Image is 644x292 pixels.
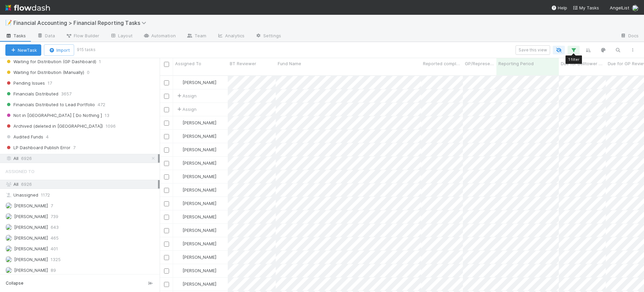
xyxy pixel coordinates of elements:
span: Not in [GEOGRAPHIC_DATA] [ Do Nothing ] [5,111,102,120]
input: Toggle Row Selected [164,188,169,193]
div: All [5,180,158,189]
span: [PERSON_NAME] [182,268,216,273]
span: Assign [176,106,197,113]
span: Due for Belltower Review [561,60,604,67]
input: Toggle Row Selected [164,282,169,287]
div: [PERSON_NAME] [176,240,216,247]
a: My Tasks [573,4,599,11]
div: [PERSON_NAME] [176,146,216,153]
img: avatar_fee1282a-8af6-4c79-b7c7-bf2cfad99775.png [5,213,12,220]
span: [PERSON_NAME] [182,227,216,233]
span: Assigned To [5,165,35,178]
img: avatar_c0d2ec3f-77e2-40ea-8107-ee7bdb5edede.png [176,120,181,125]
span: 401 [51,245,58,253]
span: 17 [48,79,52,87]
input: Toggle Row Selected [164,80,169,85]
span: Pending Issues [5,79,45,87]
input: Toggle Row Selected [164,268,169,274]
img: avatar_8d06466b-a936-4205-8f52-b0cc03e2a179.png [176,160,181,166]
img: avatar_8d06466b-a936-4205-8f52-b0cc03e2a179.png [176,147,181,152]
span: 6926 [21,181,32,187]
div: Unassigned [5,191,158,199]
img: avatar_8d06466b-a936-4205-8f52-b0cc03e2a179.png [176,80,181,85]
span: 3657 [61,90,71,98]
span: 1 [99,57,101,66]
span: My Tasks [573,5,599,10]
span: [PERSON_NAME] [182,80,216,85]
span: Collapse [6,280,23,286]
input: Toggle All Rows Selected [164,62,169,67]
a: Analytics [212,31,250,42]
span: [PERSON_NAME] [182,187,216,193]
span: AngelList [610,5,629,10]
div: [PERSON_NAME] [176,281,216,287]
img: avatar_8d06466b-a936-4205-8f52-b0cc03e2a179.png [176,227,181,233]
input: Toggle Row Selected [164,94,169,99]
span: [PERSON_NAME] [182,160,216,166]
span: Tasks [5,32,26,39]
span: [PERSON_NAME] [14,267,48,273]
span: GP/Representative wants to review [465,60,495,67]
div: [PERSON_NAME] [176,173,216,180]
input: Toggle Row Selected [164,161,169,166]
div: [PERSON_NAME] [176,254,216,260]
img: avatar_17610dbf-fae2-46fa-90b6-017e9223b3c9.png [5,202,12,209]
small: 915 tasks [77,47,96,53]
img: avatar_8d06466b-a936-4205-8f52-b0cc03e2a179.png [176,254,181,260]
a: Automation [138,31,181,42]
img: avatar_030f5503-c087-43c2-95d1-dd8963b2926c.png [176,268,181,273]
img: avatar_705f3a58-2659-4f93-91ad-7a5be837418b.png [5,256,12,263]
div: [PERSON_NAME] [176,186,216,193]
span: Financials Distributed [5,90,58,98]
span: Reporting Period [498,60,534,67]
span: [PERSON_NAME] [14,214,48,219]
button: Save this view [516,45,550,55]
img: avatar_e5ec2f5b-afc7-4357-8cf1-2139873d70b1.png [5,245,12,252]
span: [PERSON_NAME] [182,174,216,179]
span: 1172 [41,191,50,199]
div: [PERSON_NAME] [176,213,216,220]
span: Audited Funds [5,133,43,141]
span: LP Dashboard Publish Error [5,143,70,152]
img: avatar_c7c7de23-09de-42ad-8e02-7981c37ee075.png [5,235,12,241]
span: [PERSON_NAME] [182,147,216,152]
div: [PERSON_NAME] [176,267,216,274]
img: avatar_030f5503-c087-43c2-95d1-dd8963b2926c.png [176,174,181,179]
img: avatar_fee1282a-8af6-4c79-b7c7-bf2cfad99775.png [632,5,639,11]
span: Archived (deleted in [GEOGRAPHIC_DATA]) [5,122,103,130]
img: avatar_030f5503-c087-43c2-95d1-dd8963b2926c.png [176,214,181,219]
span: 465 [51,234,59,242]
span: 1096 [106,122,116,130]
button: Import [44,44,74,56]
div: [PERSON_NAME] [176,79,216,86]
a: Data [32,31,60,42]
input: Toggle Row Selected [164,201,169,206]
input: Toggle Row Selected [164,215,169,220]
span: [PERSON_NAME] [182,241,216,246]
span: [PERSON_NAME] [14,203,48,208]
span: Reported completed by [423,60,461,67]
span: 643 [51,223,59,232]
span: [PERSON_NAME] [14,257,48,262]
span: [PERSON_NAME] [14,224,48,230]
a: Team [181,31,212,42]
span: 7 [73,143,75,152]
div: All [5,154,158,163]
span: 89 [51,266,56,275]
img: avatar_030f5503-c087-43c2-95d1-dd8963b2926c.png [5,224,12,231]
div: [PERSON_NAME] [176,200,216,207]
span: [PERSON_NAME] [182,201,216,206]
span: Assign [176,92,197,99]
a: Docs [615,31,644,42]
input: Toggle Row Selected [164,107,169,112]
span: [PERSON_NAME] [182,214,216,219]
span: [PERSON_NAME] [182,254,216,260]
span: 📝 [5,20,12,26]
span: 6926 [21,154,32,163]
button: NewTask [5,44,41,56]
div: [PERSON_NAME] [176,160,216,166]
span: 13 [105,111,109,120]
span: 472 [98,100,105,109]
a: Flow Builder [60,31,105,42]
